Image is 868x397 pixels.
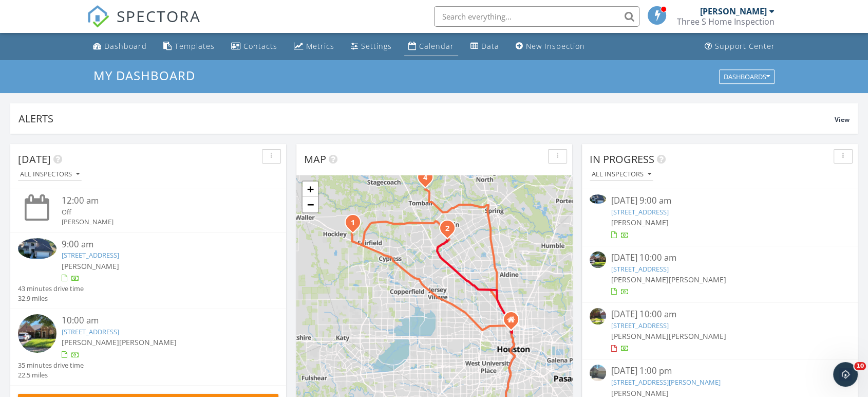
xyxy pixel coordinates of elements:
[306,41,334,51] div: Metrics
[677,16,775,27] div: Three S Home Inspection
[854,362,866,370] span: 10
[590,251,850,297] a: [DATE] 10:00 am [STREET_ADDRESS] [PERSON_NAME][PERSON_NAME]
[353,222,359,228] div: 17602 Tulip Willow Wy , Hockley, TX 77447
[18,360,84,370] div: 35 minutes drive time
[669,275,726,284] span: [PERSON_NAME]
[590,194,606,204] img: 9507953%2Fcover_photos%2FU3F9f5iW30teuZf3jNJ3%2Fsmall.jpg
[18,238,56,260] img: 9507953%2Fcover_photos%2FU3F9f5iW30teuZf3jNJ3%2Fsmall.jpg
[18,168,82,182] button: All Inspectors
[611,331,669,341] span: [PERSON_NAME]
[423,174,427,182] i: 4
[611,251,828,264] div: [DATE] 10:00 am
[447,228,454,234] div: 16902 Valley Palms Dr, Spring, TX 77379
[62,337,119,347] span: [PERSON_NAME]
[425,177,431,183] div: 25142 W Tara Plantation Dr, Tomball, TX 77375
[590,308,850,354] a: [DATE] 10:00 am [STREET_ADDRESS] [PERSON_NAME][PERSON_NAME]
[18,112,835,125] div: Alerts
[669,331,726,341] span: [PERSON_NAME]
[481,41,499,51] div: Data
[590,152,654,166] span: In Progress
[404,37,458,56] a: Calendar
[303,197,318,212] a: Zoom out
[347,37,396,56] a: Settings
[119,337,177,347] span: [PERSON_NAME]
[715,41,775,51] div: Support Center
[62,217,257,227] div: [PERSON_NAME]
[18,314,278,380] a: 10:00 am [STREET_ADDRESS] [PERSON_NAME][PERSON_NAME] 35 minutes drive time 22.5 miles
[18,152,51,166] span: [DATE]
[62,250,119,260] a: [STREET_ADDRESS]
[611,207,669,216] a: [STREET_ADDRESS]
[20,171,80,178] div: All Inspectors
[611,218,669,227] span: [PERSON_NAME]
[18,238,278,304] a: 9:00 am [STREET_ADDRESS] [PERSON_NAME] 43 minutes drive time 32.9 miles
[227,37,281,56] a: Contacts
[833,362,858,387] iframe: Intercom live chat
[62,261,119,271] span: [PERSON_NAME]
[611,275,669,284] span: [PERSON_NAME]
[719,69,775,84] button: Dashboards
[104,41,147,51] div: Dashboard
[590,194,850,240] a: [DATE] 9:00 am [STREET_ADDRESS] [PERSON_NAME]
[701,37,779,56] a: Support Center
[87,5,109,28] img: The Best Home Inspection Software - Spectora
[304,152,326,166] span: Map
[611,264,669,274] a: [STREET_ADDRESS]
[303,182,318,197] a: Zoom in
[590,251,606,268] img: 9570411%2Freports%2F0476ea6a-bd75-44b4-986d-f11d075797f6%2Fcover_photos%2FNT2y6arMLZSblZSi1adS%2F...
[62,238,257,251] div: 9:00 am
[466,37,503,56] a: Data
[175,41,215,51] div: Templates
[611,308,828,321] div: [DATE] 10:00 am
[361,41,392,51] div: Settings
[419,41,454,51] div: Calendar
[87,14,201,35] a: SPECTORA
[18,284,84,294] div: 43 minutes drive time
[159,37,219,56] a: Templates
[526,41,585,51] div: New Inspection
[351,220,355,227] i: 1
[590,168,653,182] button: All Inspectors
[512,37,589,56] a: New Inspection
[590,365,606,381] img: 9575431%2Freports%2Fda3137ae-3fdb-4aec-bf08-552499962a2d%2Fcover_photos%2FT0B0WjoMS0GnzDbfqKw0%2F...
[611,194,828,207] div: [DATE] 9:00 am
[62,327,119,336] a: [STREET_ADDRESS]
[592,171,651,178] div: All Inspectors
[611,321,669,330] a: [STREET_ADDRESS]
[18,370,84,380] div: 22.5 miles
[243,41,277,51] div: Contacts
[835,115,850,124] span: View
[611,365,828,377] div: [DATE] 1:00 pm
[18,294,84,303] div: 32.9 miles
[62,207,257,217] div: Off
[590,308,606,324] img: 9561748%2Fcover_photos%2F109U8ITZlU8rNuvr7jjw%2Fsmall.jpg
[290,37,338,56] a: Metrics
[117,5,201,27] span: SPECTORA
[434,6,639,27] input: Search everything...
[511,319,517,326] div: 1001 Vincent St, Houston TX 77009
[445,225,449,232] i: 2
[18,314,56,353] img: 9570411%2Freports%2F0476ea6a-bd75-44b4-986d-f11d075797f6%2Fcover_photos%2FNT2y6arMLZSblZSi1adS%2F...
[700,6,767,16] div: [PERSON_NAME]
[611,377,721,387] a: [STREET_ADDRESS][PERSON_NAME]
[89,37,151,56] a: Dashboard
[93,67,195,84] span: My Dashboard
[62,194,257,207] div: 12:00 am
[724,73,770,80] div: Dashboards
[62,314,257,327] div: 10:00 am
